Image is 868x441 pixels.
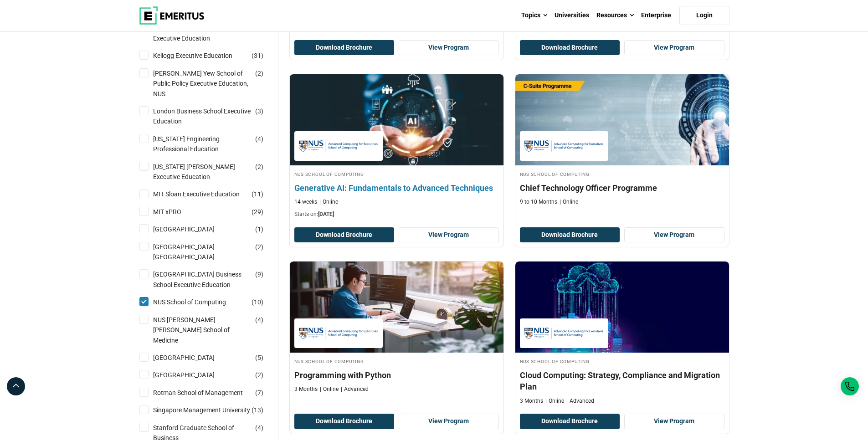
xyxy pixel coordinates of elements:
[524,323,604,344] img: NUS School of Computing
[294,210,499,218] p: Starts on:
[255,315,263,325] span: ( )
[252,189,263,199] span: ( )
[255,162,263,172] span: ( )
[257,243,261,251] span: 2
[255,106,263,116] span: ( )
[153,162,269,182] a: [US_STATE] [PERSON_NAME] Executive Education
[290,262,503,398] a: AI and Machine Learning Course by NUS School of Computing - NUS School of Computing NUS School of...
[624,40,724,56] a: View Program
[153,224,233,234] a: [GEOGRAPHIC_DATA]
[294,357,499,365] h4: NUS School of Computing
[520,198,557,206] p: 9 to 10 Months
[254,406,261,414] span: 13
[515,262,729,409] a: Strategy and Innovation Course by NUS School of Computing - NUS School of Computing NUS School of...
[294,40,395,56] button: Download Brochure
[153,353,233,363] a: [GEOGRAPHIC_DATA]
[515,262,729,353] img: Cloud Computing: Strategy, Compliance and Migration Plan | Online Strategy and Innovation Course
[153,68,269,99] a: [PERSON_NAME] Yew School of Public Policy Executive Education, NUS
[341,385,369,393] p: Advanced
[294,227,395,243] button: Download Brochure
[255,134,263,144] span: ( )
[153,207,200,217] a: MIT xPRO
[520,40,620,56] button: Download Brochure
[257,163,261,170] span: 2
[299,136,378,156] img: NUS School of Computing
[679,6,729,25] a: Login
[294,182,499,194] h4: Generative AI: Fundamentals to Advanced Techniques
[255,353,263,363] span: ( )
[257,424,261,431] span: 4
[318,211,334,217] span: [DATE]
[252,207,263,217] span: ( )
[153,23,269,44] a: [PERSON_NAME] Business School Executive Education
[255,68,263,78] span: ( )
[257,354,261,361] span: 5
[515,74,729,165] img: Chief Technology Officer Programme | Online Leadership Course
[399,227,499,243] a: View Program
[257,226,261,233] span: 1
[255,224,263,234] span: ( )
[545,397,564,405] p: Online
[254,190,261,198] span: 11
[257,371,261,379] span: 2
[252,297,263,307] span: ( )
[252,51,263,61] span: ( )
[290,262,503,353] img: Programming with Python | Online AI and Machine Learning Course
[153,269,269,290] a: [GEOGRAPHIC_DATA] Business School Executive Education
[255,423,263,433] span: ( )
[624,414,724,429] a: View Program
[153,315,269,345] a: NUS [PERSON_NAME] [PERSON_NAME] School of Medicine
[153,388,261,398] a: Rotman School of Management
[153,242,269,262] a: [GEOGRAPHIC_DATA] [GEOGRAPHIC_DATA]
[254,52,261,59] span: 31
[566,397,594,405] p: Advanced
[252,405,263,415] span: ( )
[290,74,503,223] a: Technology Course by NUS School of Computing - September 30, 2025 NUS School of Computing NUS Sch...
[319,198,338,206] p: Online
[520,414,620,429] button: Download Brochure
[560,198,578,206] p: Online
[257,70,261,77] span: 2
[153,405,268,415] a: Singapore Management University
[520,369,724,392] h4: Cloud Computing: Strategy, Compliance and Migration Plan
[255,370,263,380] span: ( )
[257,108,261,115] span: 3
[153,106,269,127] a: London Business School Executive Education
[255,388,263,398] span: ( )
[399,40,499,56] a: View Program
[399,414,499,429] a: View Program
[257,135,261,143] span: 4
[294,414,395,429] button: Download Brochure
[520,397,543,405] p: 3 Months
[515,74,729,210] a: Leadership Course by NUS School of Computing - NUS School of Computing NUS School of Computing Ch...
[153,297,244,307] a: NUS School of Computing
[520,227,620,243] button: Download Brochure
[294,369,499,381] h4: Programming with Python
[153,189,258,199] a: MIT Sloan Executive Education
[257,316,261,323] span: 4
[153,134,269,154] a: [US_STATE] Engineering Professional Education
[255,242,263,252] span: ( )
[520,170,724,178] h4: NUS School of Computing
[299,323,378,344] img: NUS School of Computing
[624,227,724,243] a: View Program
[520,357,724,365] h4: NUS School of Computing
[255,269,263,279] span: ( )
[279,70,514,170] img: Generative AI: Fundamentals to Advanced Techniques | Online Technology Course
[524,136,604,156] img: NUS School of Computing
[294,170,499,178] h4: NUS School of Computing
[254,298,261,306] span: 10
[153,370,233,380] a: [GEOGRAPHIC_DATA]
[294,385,318,393] p: 3 Months
[254,208,261,215] span: 29
[257,389,261,396] span: 7
[320,385,339,393] p: Online
[294,198,317,206] p: 14 weeks
[257,271,261,278] span: 9
[153,51,251,61] a: Kellogg Executive Education
[520,182,724,194] h4: Chief Technology Officer Programme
